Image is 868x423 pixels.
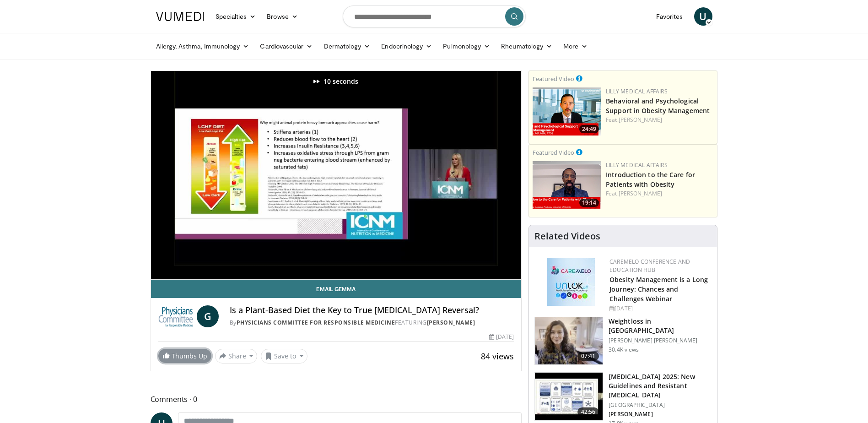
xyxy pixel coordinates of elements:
[558,37,593,55] a: More
[533,75,574,83] small: Featured Video
[197,305,219,327] a: G
[151,280,522,298] a: Email Gemma
[609,337,712,344] p: [PERSON_NAME] [PERSON_NAME]
[158,305,193,327] img: Physicians Committee for Responsible Medicine
[609,372,712,400] h3: [MEDICAL_DATA] 2025: New Guidelines and Resistant [MEDICAL_DATA]
[427,319,475,326] a: [PERSON_NAME]
[496,37,558,55] a: Rheumatology
[609,275,708,303] a: Obesity Management is a Long Journey: Chances and Challenges Webinar
[215,349,258,363] button: Share
[151,393,522,405] span: Comments 0
[606,161,668,169] a: Lilly Medical Affairs
[534,317,712,365] a: 07:41 Weightloss in [GEOGRAPHIC_DATA] [PERSON_NAME] [PERSON_NAME] 30.4K views
[533,87,601,136] a: 24:49
[533,148,574,157] small: Featured Video
[609,401,712,409] p: [GEOGRAPHIC_DATA]
[651,7,689,26] a: Favorites
[318,37,376,55] a: Dermatology
[230,305,514,315] h4: Is a Plant-Based Diet the Key to True [MEDICAL_DATA] Reversal?
[606,170,695,189] a: Introduction to the Care for Patients with Obesity
[534,231,600,242] h4: Related Videos
[619,190,662,197] a: [PERSON_NAME]
[376,37,437,55] a: Endocrinology
[609,258,690,274] a: CaReMeLO Conference and Education Hub
[437,37,496,55] a: Pulmonology
[533,87,601,136] img: ba3304f6-7838-4e41-9c0f-2e31ebde6754.png.150x105_q85_crop-smart_upscale.png
[609,346,639,353] p: 30.4K views
[547,258,595,306] img: 45df64a9-a6de-482c-8a90-ada250f7980c.png.150x105_q85_autocrop_double_scale_upscale_version-0.2.jpg
[230,319,514,327] div: By FEATURING
[606,190,713,198] div: Feat.
[261,349,307,363] button: Save to
[261,7,303,26] a: Browse
[609,304,710,313] div: [DATE]
[489,333,514,341] div: [DATE]
[156,12,205,21] img: VuMedi Logo
[151,37,255,55] a: Allergy, Asthma, Immunology
[609,317,712,335] h3: Weightloss in [GEOGRAPHIC_DATA]
[577,407,599,417] span: 42:56
[533,161,601,209] a: 19:14
[343,5,526,27] input: Search topics, interventions
[619,116,662,124] a: [PERSON_NAME]
[254,37,318,55] a: Cardiovascular
[535,317,603,365] img: 9983fed1-7565-45be-8934-aef1103ce6e2.150x105_q85_crop-smart_upscale.jpg
[579,125,599,133] span: 24:49
[210,7,262,26] a: Specialties
[606,87,668,95] a: Lilly Medical Affairs
[158,349,211,363] a: Thumbs Up
[609,411,712,418] p: [PERSON_NAME]
[533,161,601,209] img: acc2e291-ced4-4dd5-b17b-d06994da28f3.png.150x105_q85_crop-smart_upscale.png
[577,352,599,361] span: 07:41
[237,319,395,326] a: Physicians Committee for Responsible Medicine
[481,351,514,362] span: 84 views
[323,78,358,85] p: 10 seconds
[579,199,599,207] span: 19:14
[694,7,712,26] a: U
[606,97,710,115] a: Behavioral and Psychological Support in Obesity Management
[606,116,713,124] div: Feat.
[151,71,522,280] video-js: Video Player
[535,373,603,420] img: 280bcb39-0f4e-42eb-9c44-b41b9262a277.150x105_q85_crop-smart_upscale.jpg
